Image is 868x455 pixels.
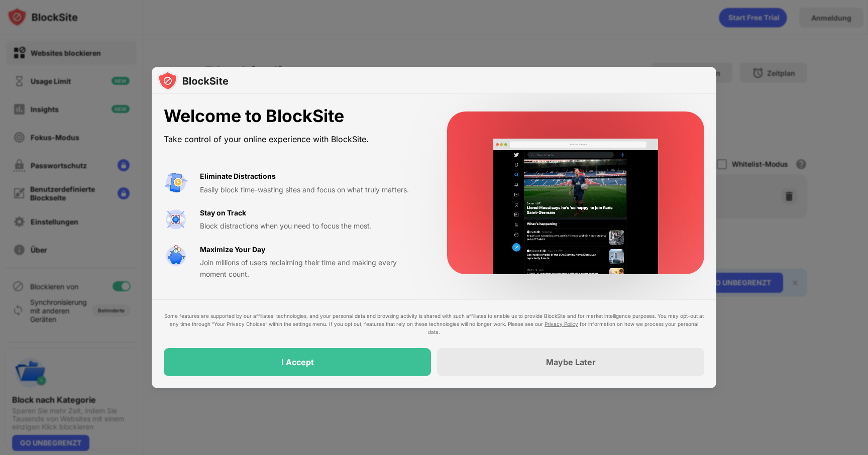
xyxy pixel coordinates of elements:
[200,207,246,218] div: Stay on Track
[164,312,704,336] div: Some features are supported by our affiliates’ technologies, and your personal data and browsing ...
[546,357,596,367] div: Maybe Later
[200,257,423,280] div: Join millions of users reclaiming their time and making every moment count.
[200,184,423,195] div: Easily block time-wasting sites and focus on what truly matters.
[164,106,423,127] div: Welcome to BlockSite
[200,220,423,232] div: Block distractions when you need to focus the most.
[158,71,229,91] img: logo-blocksite.svg
[281,357,314,367] div: I Accept
[545,321,578,327] a: Privacy Policy
[164,207,188,232] img: value-focus.svg
[200,244,265,255] div: Maximize Your Day
[164,171,188,195] img: value-avoid-distractions.svg
[200,171,276,182] div: Eliminate Distractions
[164,244,188,268] img: value-safe-time.svg
[164,132,423,147] div: Take control of your online experience with BlockSite.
